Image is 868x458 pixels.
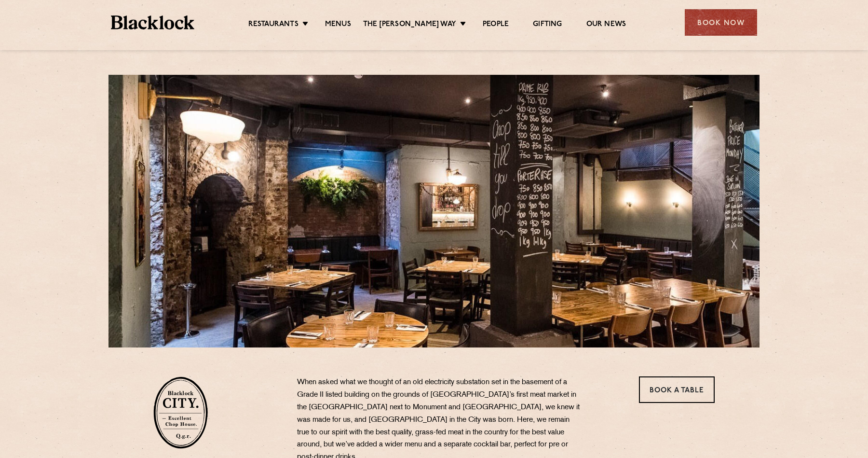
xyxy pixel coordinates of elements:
a: Gifting [533,20,562,30]
a: Restaurants [248,20,298,30]
div: Book Now [685,9,757,36]
img: City-stamp-default.svg [153,376,208,449]
a: The [PERSON_NAME] Way [363,20,456,30]
img: BL_Textured_Logo-footer-cropped.svg [111,15,194,29]
a: Our News [586,20,626,30]
a: People [483,20,509,30]
a: Menus [325,20,351,30]
a: Book a Table [639,376,715,403]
